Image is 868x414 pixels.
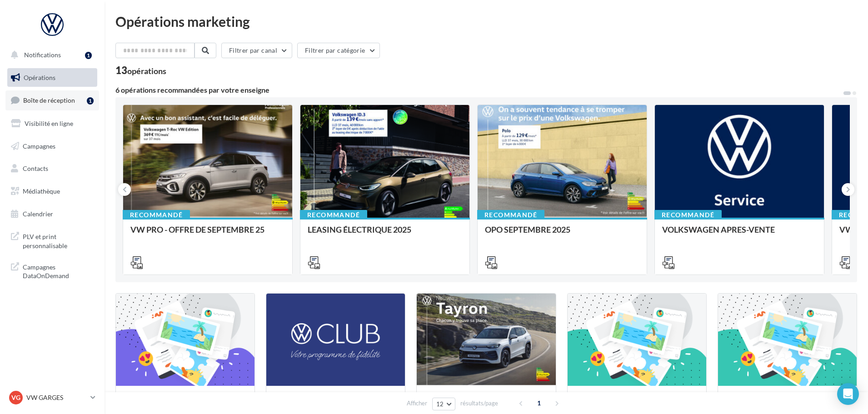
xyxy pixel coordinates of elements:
div: Recommandé [300,210,367,220]
span: VG [11,393,20,402]
button: Filtrer par catégorie [297,43,380,58]
div: Recommandé [654,210,722,220]
a: Campagnes [5,137,99,156]
span: Campagnes DataOnDemand [23,261,94,280]
span: Visibilité en ligne [25,120,73,127]
a: Campagnes DataOnDemand [5,257,99,284]
a: Médiathèque [5,182,99,201]
span: Contacts [23,165,48,172]
span: 12 [436,400,444,408]
span: résultats/page [460,399,498,408]
div: Open Intercom Messenger [837,383,859,405]
button: Filtrer par canal [221,43,292,58]
a: Boîte de réception1 [5,90,99,110]
span: Médiathèque [23,187,60,195]
div: 1 [85,52,92,59]
div: Recommandé [477,210,544,220]
div: 1 [87,97,94,105]
a: Calendrier [5,205,99,224]
div: 13 [115,65,166,75]
a: Visibilité en ligne [5,114,99,133]
div: Recommandé [123,210,190,220]
span: Afficher [407,399,427,408]
div: Opérations marketing [115,15,857,28]
span: 1 [532,396,546,410]
div: LEASING ÉLECTRIQUE 2025 [308,225,462,243]
span: Calendrier [23,210,53,218]
span: Notifications [24,51,61,59]
span: PLV et print personnalisable [23,230,94,250]
button: 12 [432,398,455,410]
div: opérations [127,67,166,75]
div: OPO SEPTEMBRE 2025 [485,225,639,243]
a: VG VW GARGES [7,389,97,406]
a: Opérations [5,68,99,87]
button: Notifications 1 [5,45,95,65]
span: Boîte de réception [23,96,75,104]
a: PLV et print personnalisable [5,227,99,254]
div: 6 opérations recommandées par votre enseigne [115,86,843,94]
div: VOLKSWAGEN APRES-VENTE [662,225,817,243]
div: VW PRO - OFFRE DE SEPTEMBRE 25 [130,225,285,243]
span: Opérations [24,74,55,81]
p: VW GARGES [26,393,87,402]
span: Campagnes [23,142,55,150]
a: Contacts [5,159,99,178]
